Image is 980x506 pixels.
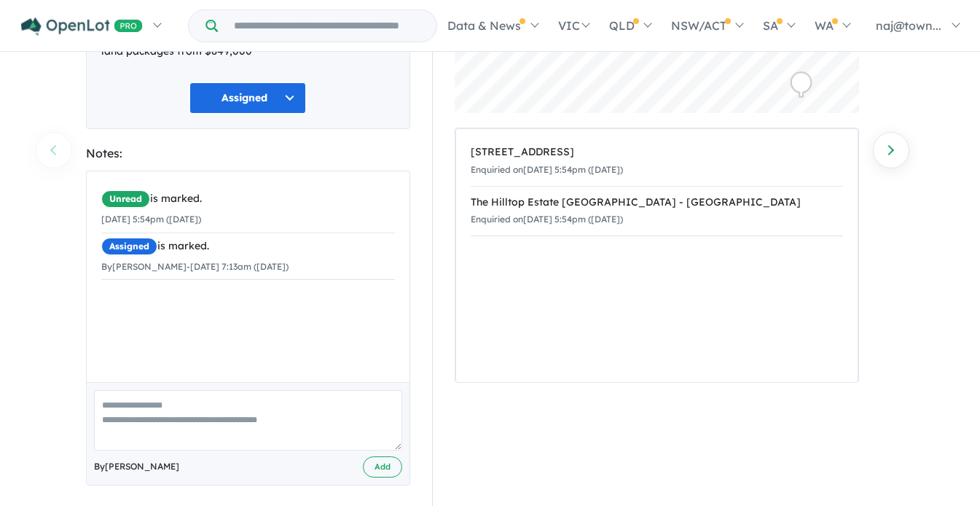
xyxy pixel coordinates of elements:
[86,144,410,163] div: Notes:
[471,194,843,211] div: The Hilltop Estate [GEOGRAPHIC_DATA] - [GEOGRAPHIC_DATA]
[363,456,402,478] button: Add
[101,238,157,255] span: Assigned
[189,82,306,114] button: Assigned
[471,144,843,161] div: [STREET_ADDRESS]
[221,10,434,42] input: Try estate name, suburb, builder or developer
[471,164,623,175] small: Enquiried on [DATE] 5:54pm ([DATE])
[471,186,843,237] a: The Hilltop Estate [GEOGRAPHIC_DATA] - [GEOGRAPHIC_DATA]Enquiried on[DATE] 5:54pm ([DATE])
[94,459,179,474] span: By [PERSON_NAME]
[101,190,395,208] div: is marked.
[101,261,289,272] small: By [PERSON_NAME] - [DATE] 7:13am ([DATE])
[101,190,150,208] span: Unread
[876,18,941,33] span: naj@town...
[471,136,843,187] a: [STREET_ADDRESS]Enquiried on[DATE] 5:54pm ([DATE])
[471,214,623,225] small: Enquiried on [DATE] 5:54pm ([DATE])
[101,214,201,225] small: [DATE] 5:54pm ([DATE])
[21,17,143,36] img: Openlot PRO Logo White
[790,71,812,98] div: Map marker
[101,238,395,255] div: is marked.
